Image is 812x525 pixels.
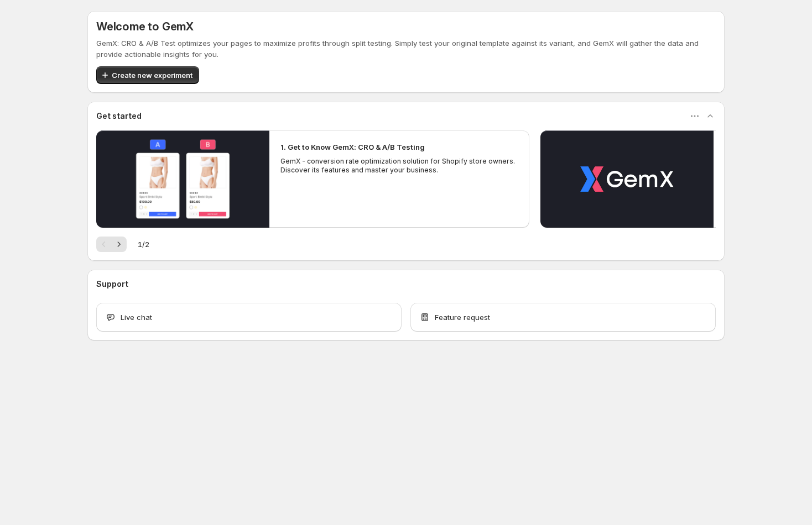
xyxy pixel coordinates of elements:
[540,130,714,228] button: Play video
[96,111,142,122] h3: Get started
[96,66,199,84] button: Create new experiment
[96,38,716,60] p: GemX: CRO & A/B Test optimizes your pages to maximize profits through split testing. Simply test ...
[121,312,152,323] span: Live chat
[96,279,128,290] h3: Support
[96,237,127,252] nav: Pagination
[112,70,192,81] span: Create new experiment
[96,130,269,228] button: Play video
[138,239,149,250] span: 1 / 2
[280,157,518,175] p: GemX - conversion rate optimization solution for Shopify store owners. Discover its features and ...
[435,312,490,323] span: Feature request
[96,20,194,33] h5: Welcome to GemX
[111,237,127,252] button: Next
[280,141,425,153] h2: 1. Get to Know GemX: CRO & A/B Testing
